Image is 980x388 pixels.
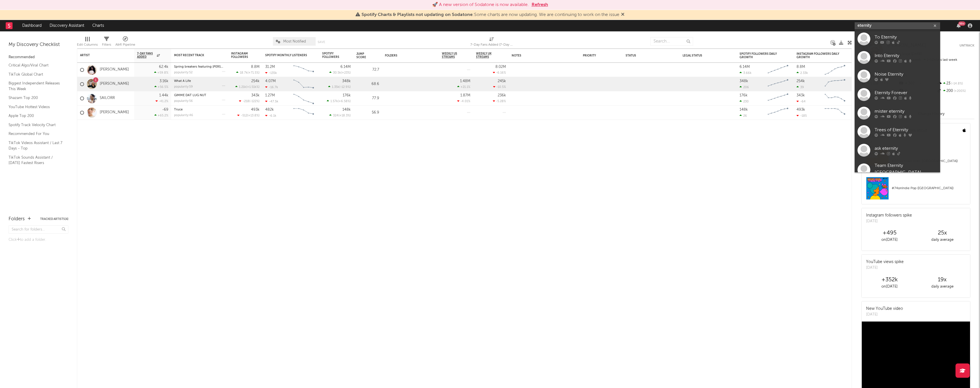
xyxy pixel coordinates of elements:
[953,90,966,93] span: +200 %
[916,230,969,237] div: 25 x
[442,52,462,59] span: Weekly US Streams
[248,114,259,117] span: +13.8 %
[154,71,168,74] div: +59.8 %
[251,65,260,69] div: 8.8M
[866,219,912,224] div: [DATE]
[329,71,351,74] div: ( )
[740,79,748,83] div: 348k
[174,94,206,97] a: GIMME DAT LUG NUT
[583,54,606,57] div: Priority
[863,237,916,243] div: on [DATE]
[174,108,225,111] div: Truce
[797,71,808,75] div: 2.33k
[174,114,193,117] div: popularity: 46
[498,94,506,97] div: 236k
[950,82,963,85] span: -14.8 %
[875,162,937,176] div: Team Eternity [GEOGRAPHIC_DATA]
[174,85,193,88] div: popularity: 59
[330,100,338,103] span: 1.57k
[875,145,937,152] div: ask eternity
[822,63,848,77] svg: Chart title
[9,131,63,137] a: Recommended For You
[9,80,63,92] a: Biggest Independent Releases This Week
[250,100,259,103] span: -122 %
[265,114,276,118] div: -6.1k
[740,52,782,59] div: Spotify Followers Daily Growth
[9,95,63,101] a: Shazam Top 200
[740,108,748,112] div: 148k
[174,54,217,57] div: Most Recent Track
[740,94,748,97] div: 176k
[100,67,129,72] a: [PERSON_NAME]
[174,80,191,83] a: What A Life
[495,65,506,69] div: 8.02M
[243,100,249,103] span: -218
[855,22,940,29] input: Search for artists
[159,94,168,97] div: 1.44k
[174,94,225,97] div: GIMME DAT LUG NUT
[247,86,259,89] span: +1.51k %
[936,80,974,87] div: 23
[740,71,752,75] div: 3.66k
[457,99,470,103] div: -4.01 %
[283,40,306,43] span: Most Notified
[862,177,970,204] a: #74onIndie Pop ([GEOGRAPHIC_DATA])
[237,114,260,117] div: ( )
[236,71,260,74] div: ( )
[291,77,317,91] svg: Chart title
[866,306,903,312] div: New YouTube video
[156,99,168,103] div: -41.2 %
[9,41,68,48] div: My Discovery Checklist
[9,237,68,243] div: Click to add a folder.
[248,71,259,74] span: +71.5 %
[40,218,68,221] button: Tracked Artists(4)
[356,109,379,116] div: 56.9
[327,99,351,103] div: ( )
[855,30,940,48] a: To Eternity
[356,66,379,73] div: 72.7
[265,100,278,103] div: -47.5k
[875,126,937,133] div: Trees of Eternity
[9,140,63,151] a: TikTok Videos Assistant / Last 7 Days - Top
[137,52,155,59] span: 7-Day Fans Added
[115,41,135,48] div: A&R Pipeline
[291,106,317,120] svg: Chart title
[18,20,46,31] a: Dashboard
[797,114,807,118] div: -185
[100,96,115,101] a: SAILORR
[822,91,848,106] svg: Chart title
[683,54,720,57] div: Legal Status
[154,85,168,89] div: +56.5 %
[239,99,260,103] div: ( )
[863,230,916,237] div: +495
[765,106,791,120] svg: Chart title
[265,94,275,97] div: 1.27M
[765,77,791,91] svg: Chart title
[174,65,225,68] div: Spring breakers featuring kesha
[340,86,350,89] span: -12.9 %
[916,276,969,283] div: 19 x
[102,34,111,51] div: Filters
[916,283,969,290] div: daily average
[9,54,68,61] div: Recommended
[866,312,903,318] div: [DATE]
[77,34,98,51] div: Edit Columns
[866,265,904,271] div: [DATE]
[470,41,513,48] div: 7-Day Fans Added (7-Day Fans Added)
[9,122,63,128] a: Spotify Track Velocity Chart
[291,91,317,106] svg: Chart title
[493,71,506,74] div: -6.16 %
[235,85,260,89] div: ( )
[339,114,350,117] span: +18.3 %
[957,23,961,28] button: 99+
[265,108,274,112] div: 482k
[822,77,848,91] svg: Chart title
[765,91,791,106] svg: Chart title
[855,159,940,182] a: Team Eternity [GEOGRAPHIC_DATA]
[162,108,168,112] div: -69
[356,81,379,88] div: 68.6
[154,114,168,117] div: +65.2 %
[231,52,251,59] div: Instagram Followers
[875,71,937,78] div: Noise Eternity
[863,283,916,290] div: on [DATE]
